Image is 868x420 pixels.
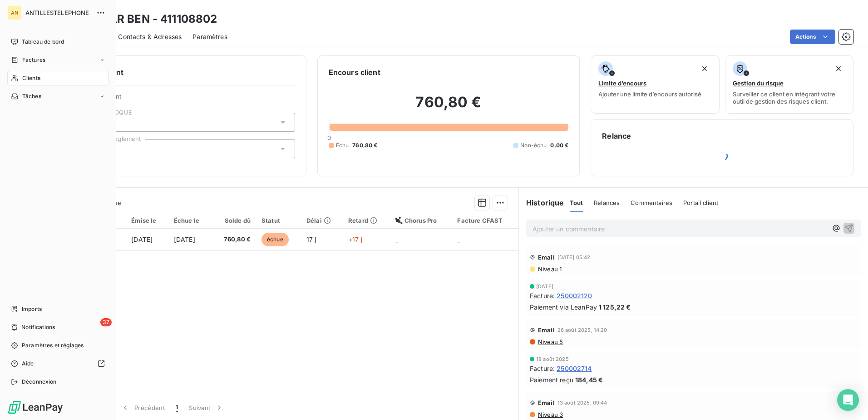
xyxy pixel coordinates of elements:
[594,199,620,206] span: Relances
[537,411,563,418] span: Niveau 3
[536,356,569,362] span: 18 août 2025
[192,32,227,41] span: Paramètres
[174,235,195,243] span: [DATE]
[530,291,555,300] span: Facture :
[7,5,22,20] div: AN
[261,233,289,246] span: échue
[557,364,592,373] span: 250002714
[352,141,377,150] span: 760,80 €
[131,217,163,224] div: Émise le
[538,254,555,261] span: Email
[538,326,555,334] span: Email
[329,93,569,120] h2: 760,80 €
[348,217,385,224] div: Retard
[73,93,295,105] span: Propriétés Client
[538,399,555,406] span: Email
[557,400,607,405] span: 13 août 2025, 09:44
[725,55,853,114] button: Gestion du risqueSurveiller ce client en intégrant votre outil de gestion des risques client.
[530,364,555,373] span: Facture :
[25,9,91,16] span: ANTILLESTELEPHONE
[22,378,57,386] span: Déconnexion
[631,199,672,206] span: Commentaires
[21,323,55,331] span: Notifications
[22,56,45,64] span: Factures
[22,38,64,46] span: Tableau de bord
[599,302,631,312] span: 1 125,22 €
[683,199,718,206] span: Portail client
[7,400,64,415] img: Logo LeanPay
[519,197,564,208] h6: Historique
[395,235,398,243] span: _
[336,141,349,150] span: Échu
[22,341,84,350] span: Paramètres et réglages
[174,217,206,224] div: Échue le
[537,338,563,345] span: Niveau 5
[395,217,447,224] div: Chorus Pro
[55,67,295,78] h6: Informations client
[118,32,182,41] span: Contacts & Adresses
[217,217,251,224] div: Solde dû
[598,80,646,87] span: Limite d’encours
[80,11,217,27] h3: SCI DAR BEN - 411108802
[22,74,40,82] span: Clients
[790,30,835,44] button: Actions
[306,217,337,224] div: Délai
[733,80,784,87] span: Gestion du risque
[570,199,583,206] span: Tout
[327,134,331,141] span: 0
[837,389,859,411] div: Open Intercom Messenger
[457,217,513,224] div: Facture CFAST
[598,90,701,98] span: Ajouter une limite d’encours autorisé
[530,302,597,312] span: Paiement via LeanPay
[261,217,296,224] div: Statut
[557,291,592,300] span: 250002120
[306,235,316,243] span: 17 j
[550,141,568,150] span: 0,00 €
[170,398,183,417] button: 1
[329,67,380,78] h6: Encours client
[7,356,108,371] a: Aide
[733,90,846,105] span: Surveiller ce client en intégrant votre outil de gestion des risques client.
[176,403,178,412] span: 1
[348,235,362,243] span: +17 j
[520,141,547,150] span: Non-échu
[537,265,562,273] span: Niveau 1
[131,235,153,243] span: [DATE]
[217,235,251,244] span: 760,80 €
[575,375,603,385] span: 184,45 €
[591,55,719,114] button: Limite d’encoursAjouter une limite d’encours autorisé
[100,318,112,326] span: 37
[22,360,34,368] span: Aide
[557,255,591,260] span: [DATE] 05:42
[22,92,41,100] span: Tâches
[183,398,229,417] button: Suivant
[115,398,170,417] button: Précédent
[536,284,553,289] span: [DATE]
[557,327,607,333] span: 26 août 2025, 14:20
[457,235,460,243] span: _
[602,130,842,141] h6: Relance
[22,305,42,313] span: Imports
[530,375,573,385] span: Paiement reçu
